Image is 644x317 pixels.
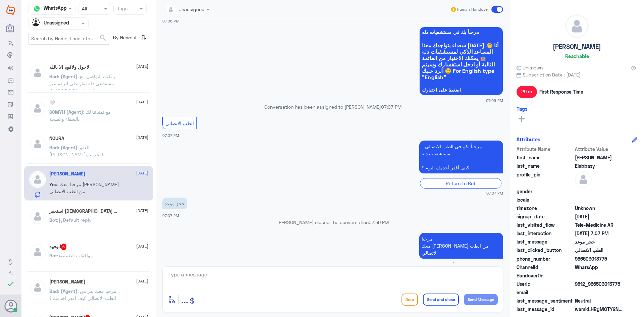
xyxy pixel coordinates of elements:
[57,217,92,223] span: : Default reply
[4,300,17,312] button: Avatar
[422,30,500,35] span: مرحباً بك في مستشفيات دله
[486,98,503,103] span: 07:06 PM
[517,230,574,237] span: last_interaction
[32,4,42,14] img: whatsapp.png
[517,171,574,187] span: profile_pic
[116,5,128,13] div: Tags
[575,247,624,254] span: الطب الاتصالي
[575,280,624,287] span: 9812_966503013775
[49,288,116,301] span: : مرحبا معك بدر من الطب الاتصالي كيف اقدر اخدمك ؟
[29,64,46,81] img: defaultAdmin.png
[49,100,55,106] h5: 🤍
[162,19,179,23] span: 07:06 PM
[423,294,459,306] button: Send and close
[539,88,583,95] span: First Response Time
[162,213,179,218] span: 07:07 PM
[419,141,503,173] p: 14/9/2025, 7:07 PM
[517,71,637,78] span: Subscription Date : [DATE]
[49,244,67,250] h5: ابوفهد
[162,103,503,110] p: Conversation has been assigned to [PERSON_NAME]
[517,162,574,169] span: last_name
[517,188,574,195] span: gender
[29,279,46,296] img: defaultAdmin.png
[136,170,148,176] span: [DATE]
[517,106,528,112] h6: Tags
[369,219,389,225] span: 07:36 PM
[49,64,89,70] h5: لاحول ولاقوه الا بالله
[61,244,67,250] span: 6
[575,238,624,245] span: حجز موعد
[49,288,77,294] span: Badr (Agent)
[29,32,110,44] input: Search by Name, Local etc…
[49,217,57,223] span: Bot
[110,32,139,45] span: By Newest
[419,233,503,259] p: 14/9/2025, 7:36 PM
[565,53,589,59] h6: Reachable
[422,42,500,80] span: سعداء بتواجدك معنا [DATE] 👋 أنا المساعد الذكي لمستشفيات دله 🤖 يمكنك الاختيار من القائمة التالية أ...
[517,154,574,161] span: first_name
[99,33,107,44] button: search
[517,289,574,296] span: email
[517,196,574,203] span: locale
[575,205,624,212] span: Unknown
[6,5,15,16] img: Widebot Logo
[136,63,148,69] span: [DATE]
[49,73,77,79] span: Badr (Agent)
[517,64,543,71] span: Unknown
[517,264,574,271] span: ChannelId
[575,255,624,262] span: 966503013775
[575,289,624,296] span: null
[517,247,574,254] span: last_clicked_button
[136,278,148,284] span: [DATE]
[575,162,624,169] span: Elabbasy
[486,190,503,196] span: 07:07 PM
[32,18,42,29] img: Unassigned.svg
[162,198,187,209] p: 14/9/2025, 7:07 PM
[7,280,15,288] i: check
[464,294,498,305] button: Send Message
[575,171,592,188] img: defaultAdmin.png
[575,221,624,228] span: Tele-Medicine AR
[517,272,574,279] span: HandoverOn
[575,306,624,313] span: wamid.HBgMOTY2NTAzMDEzNzc1FQIAEhgUM0FBRDQzMEM1RTJGMTVCODQ5RUQA
[49,171,85,177] h5: Mohamed Elabbasy
[136,243,148,249] span: [DATE]
[29,136,46,152] img: defaultAdmin.png
[457,6,489,12] span: Human Handover
[136,135,148,141] span: [DATE]
[420,178,501,189] div: Return to Bot
[49,208,119,215] h5: استغفر الله العظيم
[181,292,188,307] button: ...
[401,294,418,306] button: Drop
[381,104,401,110] span: 07:07 PM
[575,188,624,195] span: null
[517,255,574,262] span: phone_number
[517,297,574,304] span: last_message_sentiment
[517,136,540,142] h6: Attributes
[29,171,46,188] img: defaultAdmin.png
[575,264,624,271] span: 2
[422,87,500,93] span: اضغط على اختيارك
[136,208,148,214] span: [DATE]
[29,100,46,117] img: defaultAdmin.png
[49,109,83,115] span: SOMYH (Agent)
[575,196,624,203] span: null
[575,297,624,304] span: 0
[517,306,574,313] span: last_message_id
[517,205,574,212] span: timezone
[517,280,574,287] span: UserId
[517,221,574,228] span: last_visited_flow
[575,272,624,279] span: null
[49,181,57,187] span: You
[162,219,503,226] p: [PERSON_NAME] closed the conversation
[517,86,537,98] span: 29 m
[165,120,194,126] span: الطب الاتصالي
[575,230,624,237] span: 2025-09-14T16:07:12.889Z
[49,279,85,285] h5: ام حسين
[136,99,148,105] span: [DATE]
[566,15,588,38] img: defaultAdmin.png
[57,253,93,258] span: : موافقات الطبية
[517,146,574,153] span: Attribute Name
[99,34,107,42] span: search
[49,73,115,93] span: : يمكنك التواصل مع مستشفى دله نمار على الرقم عبر الواتساب 0546022896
